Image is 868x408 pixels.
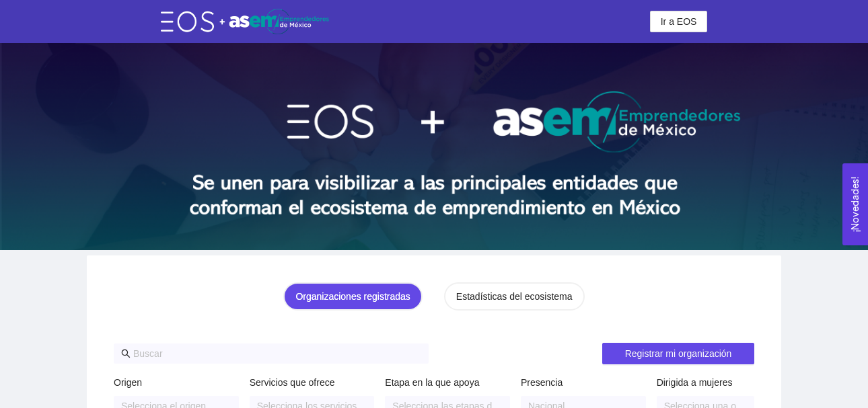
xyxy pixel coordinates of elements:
[650,11,708,32] button: Ir a EOS
[385,375,479,390] label: Etapa en la que apoya
[295,289,410,304] div: Organizaciones registradas
[121,349,131,358] span: search
[602,343,754,364] button: Registrar mi organización
[161,9,329,34] img: eos-asem-logo.38b026ae.png
[114,375,142,390] label: Origen
[456,289,573,304] div: Estadísticas del ecosistema
[661,14,697,29] span: Ir a EOS
[657,375,733,390] label: Dirigida a mujeres
[625,346,732,361] span: Registrar mi organización
[250,375,335,390] label: Servicios que ofrece
[133,346,421,361] input: Buscar
[842,163,868,245] button: Open Feedback Widget
[521,375,563,390] label: Presencia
